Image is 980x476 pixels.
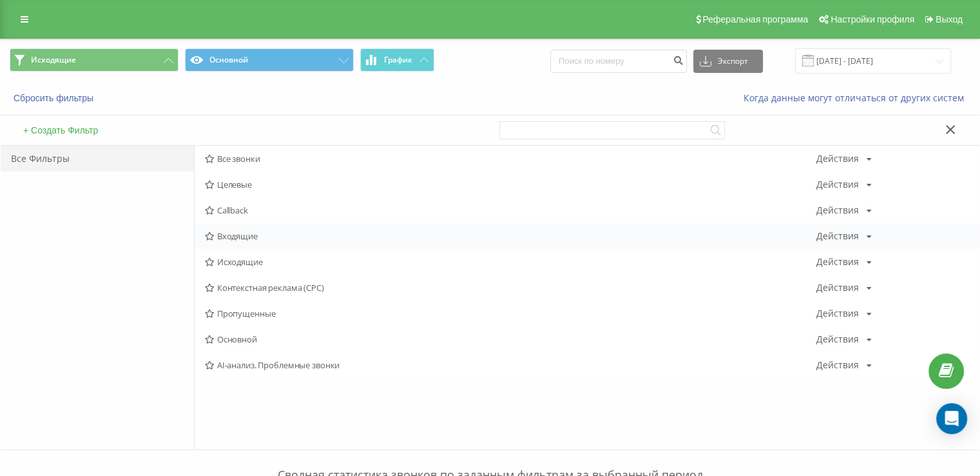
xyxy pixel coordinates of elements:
[205,283,816,292] span: Контекстная реклама (CPC)
[744,92,970,104] a: Когда данные могут отличаться от других систем
[205,206,816,215] span: Callback
[10,92,100,104] button: Сбросить фильтры
[185,48,354,72] button: Основной
[205,257,816,266] span: Исходящие
[360,48,434,72] button: График
[205,154,816,163] span: Все звонки
[205,335,816,344] span: Основной
[205,361,816,370] span: AI-анализ. Проблемные звонки
[1,146,194,172] div: Все Фильтры
[831,14,914,25] span: Настройки профиля
[816,361,859,370] div: Действия
[550,50,687,73] input: Поиск по номеру
[816,232,859,241] div: Действия
[19,124,102,136] button: + Создать Фильтр
[384,55,412,64] span: График
[205,232,816,241] span: Входящие
[205,180,816,189] span: Целевые
[205,309,816,318] span: Пропущенные
[816,206,859,215] div: Действия
[941,124,960,137] button: Закрыть
[936,403,967,434] div: Open Intercom Messenger
[816,335,859,344] div: Действия
[702,14,808,25] span: Реферальная программа
[816,309,859,318] div: Действия
[816,257,859,266] div: Действия
[816,154,859,163] div: Действия
[936,14,963,25] span: Выход
[10,48,178,72] button: Исходящие
[31,55,76,65] span: Исходящие
[816,283,859,292] div: Действия
[816,180,859,189] div: Действия
[693,50,763,73] button: Экспорт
